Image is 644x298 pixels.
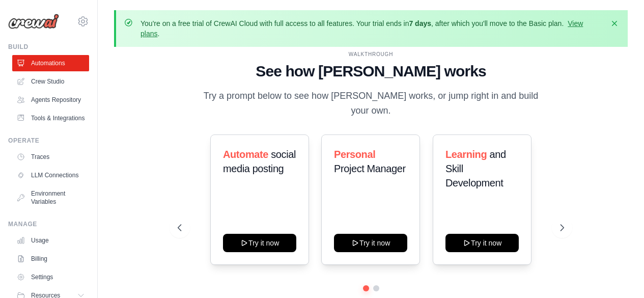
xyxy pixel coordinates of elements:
[178,62,564,80] h1: See how [PERSON_NAME] works
[334,149,375,160] span: Personal
[445,234,519,252] button: Try it now
[12,73,89,90] a: Crew Studio
[223,149,268,160] span: Automate
[12,92,89,108] a: Agents Repository
[8,14,59,29] img: Logo
[12,185,89,210] a: Environment Variables
[12,251,89,267] a: Billing
[8,137,89,145] div: Operate
[12,149,89,165] a: Traces
[12,269,89,285] a: Settings
[334,163,406,174] span: Project Manager
[8,43,89,51] div: Build
[445,149,487,160] span: Learning
[8,220,89,228] div: Manage
[178,50,564,58] div: WALKTHROUGH
[223,149,296,174] span: social media posting
[200,89,542,119] p: Try a prompt below to see how [PERSON_NAME] works, or jump right in and build your own.
[12,167,89,183] a: LLM Connections
[223,234,296,252] button: Try it now
[334,234,407,252] button: Try it now
[141,18,603,39] p: You're on a free trial of CrewAI Cloud with full access to all features. Your trial ends in , aft...
[445,149,506,188] span: and Skill Development
[409,19,431,28] strong: 7 days
[12,110,89,126] a: Tools & Integrations
[12,232,89,249] a: Usage
[12,55,89,71] a: Automations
